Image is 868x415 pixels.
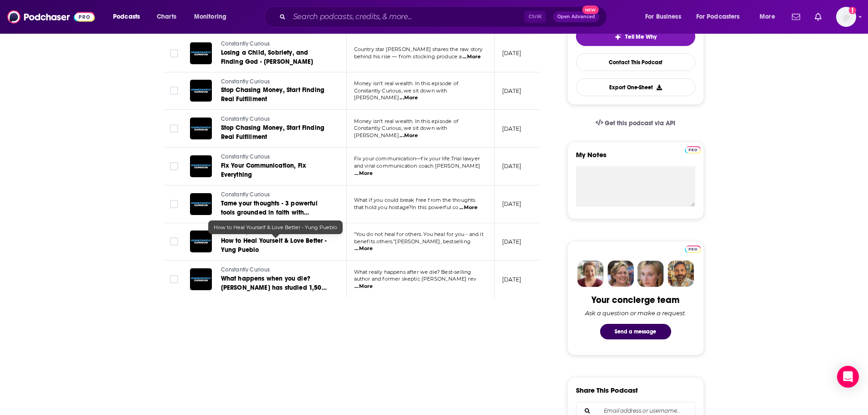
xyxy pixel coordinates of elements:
a: Contact This Podcast [576,53,695,71]
div: Ask a question or make a request. [585,309,686,317]
a: Constantly Curious [221,153,330,161]
span: For Podcasters [696,10,740,23]
a: What happens when you die? [PERSON_NAME] has studied 1,500 people who died and came back [221,274,330,292]
input: Search podcasts, credits, & more... [289,10,524,24]
p: [DATE] [502,125,522,133]
a: Constantly Curious [221,78,330,86]
img: Jules Profile [637,261,664,287]
span: Constantly Curious [221,154,270,160]
a: Pro website [685,145,701,154]
a: Fix Your Communication, Fix Everything [221,161,330,179]
a: Get this podcast via API [588,112,683,134]
span: Constantly Curious [221,191,270,198]
img: Podchaser Pro [685,246,701,253]
img: Podchaser Pro [685,146,701,154]
p: [DATE] [502,87,522,95]
span: Stop Chasing Money, Start Finding Real Fulfillment [221,124,325,141]
span: author and former skeptic [PERSON_NAME] rev [354,276,476,282]
span: ...More [462,53,481,61]
img: tell me why sparkle [614,33,621,41]
span: Podcasts [113,10,140,23]
span: ...More [459,204,478,211]
svg: Add a profile image [849,7,856,14]
a: Show notifications dropdown [811,9,825,25]
span: Toggle select row [170,124,178,133]
button: Send a message [600,324,671,339]
a: Constantly Curious [221,115,330,123]
button: open menu [639,10,693,24]
span: Money isn’t real wealth. In this episode of [354,118,458,124]
span: ...More [354,170,373,177]
a: Constantly Curious [221,40,330,48]
a: Show notifications dropdown [788,9,804,25]
img: Jon Profile [668,261,694,287]
span: Open Advanced [557,15,595,19]
button: open menu [690,10,753,24]
span: New [582,5,599,14]
p: [DATE] [502,162,522,170]
span: Toggle select row [170,275,178,283]
p: [DATE] [502,276,522,283]
button: Show profile menu [836,7,856,27]
span: Monitoring [194,10,226,23]
span: Tell Me Why [625,33,657,41]
span: Charts [157,10,176,23]
span: Constantly Curious [221,116,270,122]
span: Toggle select row [170,200,178,208]
span: Tame your thoughts - 3 powerful tools grounded in faith with [PERSON_NAME] [221,200,318,225]
span: Get this podcast via API [605,119,675,127]
span: Constantly Curious [221,41,270,47]
span: Toggle select row [170,237,178,246]
p: [DATE] [502,238,522,246]
span: ...More [400,132,418,139]
button: open menu [753,10,786,24]
img: User Profile [836,7,856,27]
span: For Business [645,10,681,23]
div: Your concierge team [591,294,679,306]
span: What if you could break free from the thoughts [354,197,476,203]
span: Toggle select row [170,49,178,57]
button: open menu [107,10,152,24]
span: Toggle select row [170,162,178,170]
span: What happens when you die? [PERSON_NAME] has studied 1,500 people who died and came back [221,275,327,301]
a: Charts [151,10,182,24]
span: Toggle select row [170,87,178,95]
a: Stop Chasing Money, Start Finding Real Fulfillment [221,86,330,104]
a: Tame your thoughts - 3 powerful tools grounded in faith with [PERSON_NAME] [221,199,330,217]
label: My Notes [576,150,695,166]
div: Open Intercom Messenger [837,366,859,388]
a: Constantly Curious [221,266,330,274]
img: Sydney Profile [577,261,604,287]
button: Export One-Sheet [576,78,695,96]
span: that hold you hostage?In this powerful co [354,204,459,210]
span: Logged in as agoldsmithwissman [836,7,856,27]
span: Constantly Curious, we sit down with [PERSON_NAME] [354,125,447,138]
p: [DATE] [502,200,522,208]
a: How to Heal Yourself & Love Better - Yung Pueblo [221,236,330,255]
span: Money isn’t real wealth. In this episode of [354,80,458,87]
span: How to Heal Yourself & Love Better - Yung Pueblo [221,237,327,254]
span: More [760,10,775,23]
span: Losing a Child, Sobriety, and Finding God - [PERSON_NAME] [221,49,313,66]
div: Search podcasts, credits, & more... [273,6,616,27]
span: Fix your communication—fix your life.Trial lawyer [354,155,480,162]
span: What really happens after we die? Best-selling [354,269,472,275]
a: Constantly Curious [221,191,330,199]
span: ...More [400,94,418,102]
span: “You do not heal for others. You heal for you - and it [354,231,483,237]
a: Pro website [685,244,701,253]
img: Podchaser - Follow, Share and Rate Podcasts [7,8,95,26]
button: open menu [188,10,238,24]
a: Stop Chasing Money, Start Finding Real Fulfillment [221,123,330,142]
h3: Share This Podcast [576,386,638,395]
span: ...More [354,283,373,290]
span: ...More [354,245,373,252]
button: tell me why sparkleTell Me Why [576,27,695,46]
img: Barbara Profile [607,261,634,287]
span: Country star [PERSON_NAME] shares the raw story [354,46,483,52]
span: and viral communication coach [PERSON_NAME] [354,163,480,169]
span: behind his rise — from stocking produce a [354,53,462,60]
span: Stop Chasing Money, Start Finding Real Fulfillment [221,86,325,103]
span: Fix Your Communication, Fix Everything [221,162,307,179]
